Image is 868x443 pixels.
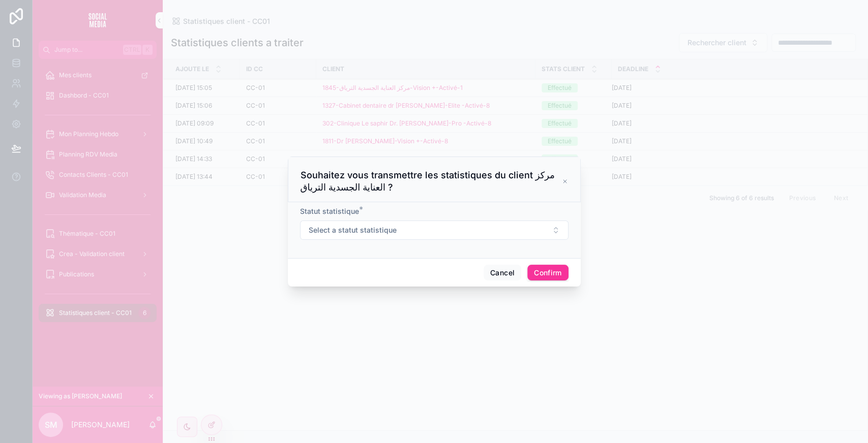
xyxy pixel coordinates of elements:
[484,265,521,281] button: Cancel
[300,207,359,215] span: Statut statistique
[309,225,397,235] span: Select a statut statistique
[301,169,562,194] h3: Souhaitez vous transmettre les statistiques du client مركز العناية الجسدية الترياق ?
[300,220,568,240] button: Select Button
[527,265,568,281] button: Confirm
